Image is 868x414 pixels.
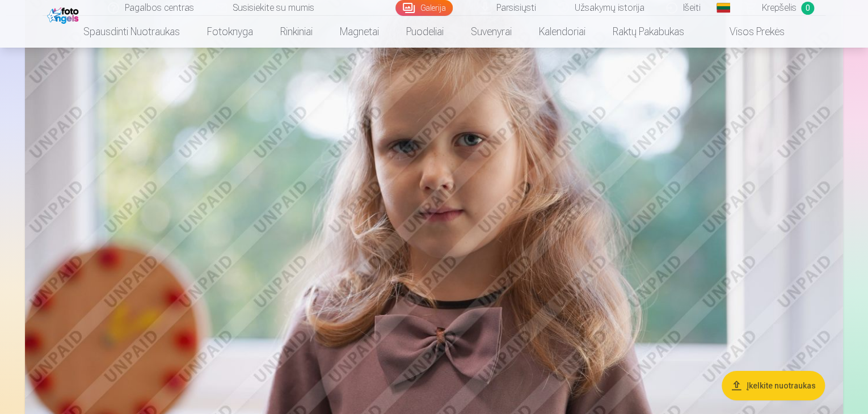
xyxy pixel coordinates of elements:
img: /fa2 [47,5,82,24]
a: Rinkiniai [267,16,326,48]
a: Puodeliai [393,16,457,48]
span: 0 [801,2,814,15]
span: Krepšelis [762,1,797,15]
a: Fotoknyga [193,16,267,48]
a: Visos prekės [698,16,798,48]
a: Suvenyrai [457,16,525,48]
a: Spausdinti nuotraukas [70,16,193,48]
a: Magnetai [326,16,393,48]
button: Įkelkite nuotraukas [722,371,825,400]
a: Raktų pakabukas [599,16,698,48]
a: Kalendoriai [525,16,599,48]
